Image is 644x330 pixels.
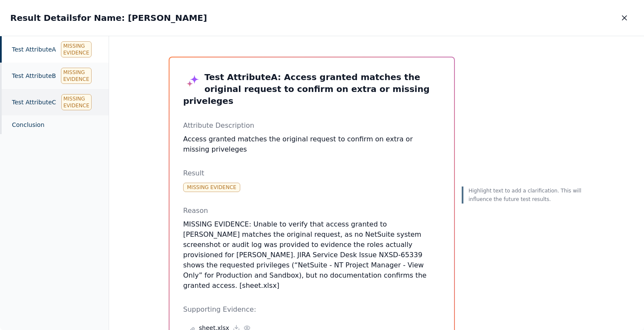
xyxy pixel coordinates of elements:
[183,134,440,155] p: Access granted matches the original request to confirm on extra or missing priveleges
[61,68,91,84] div: Missing Evidence
[61,41,91,57] div: Missing Evidence
[183,219,440,291] p: MISSING EVIDENCE: Unable to verify that access granted to [PERSON_NAME] matches the original requ...
[469,187,584,204] p: Highlight text to add a clarification. This will influence the future test results.
[183,71,440,107] h3: Test Attribute A : Access granted matches the original request to confirm on extra or missing pri...
[183,121,440,131] p: Attribute Description
[183,183,240,192] div: Missing Evidence
[183,168,440,178] p: Result
[61,94,92,110] div: Missing Evidence
[183,206,440,216] p: Reason
[183,304,440,315] p: Supporting Evidence:
[10,12,207,24] h2: Result Details for Name: [PERSON_NAME]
